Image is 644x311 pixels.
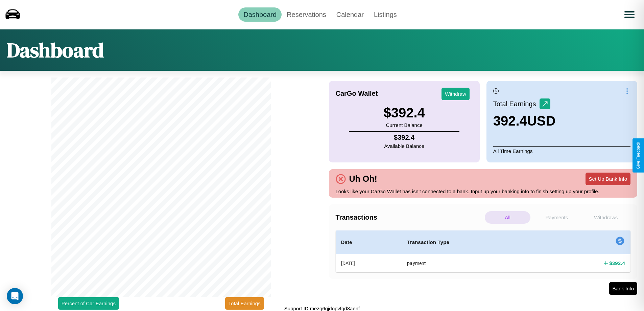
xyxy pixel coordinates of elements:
button: Open menu [620,5,639,24]
p: Current Balance [383,120,425,130]
h4: Uh Oh! [346,174,381,184]
th: payment [402,254,542,272]
a: Reservations [282,7,331,22]
table: simple table [336,230,631,272]
p: All Time Earnings [493,146,630,156]
h4: Date [341,238,397,246]
h4: Transactions [336,214,483,221]
p: Available Balance [384,141,424,151]
a: Calendar [331,7,369,22]
div: Give Feedback [636,142,641,169]
button: Withdraw [442,88,470,100]
p: Looks like your CarGo Wallet has isn't connected to a bank. Input up your banking info to finish ... [336,187,631,196]
h3: $ 392.4 [383,105,425,120]
th: [DATE] [336,254,402,272]
h3: 392.4 USD [493,113,556,129]
button: Set Up Bank Info [586,173,630,185]
h4: CarGo Wallet [336,90,378,97]
h4: $ 392.4 [609,260,625,267]
p: Payments [534,211,579,224]
a: Dashboard [238,7,282,22]
div: Open Intercom Messenger [7,288,23,304]
button: Bank Info [609,282,637,295]
h4: Transaction Type [407,238,536,246]
h1: Dashboard [7,36,104,64]
p: Total Earnings [493,98,540,110]
p: Withdraws [583,211,629,224]
p: All [485,211,530,224]
a: Listings [369,7,402,22]
button: Percent of Car Earnings [58,297,119,310]
button: Total Earnings [225,297,264,310]
h4: $ 392.4 [384,134,424,141]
